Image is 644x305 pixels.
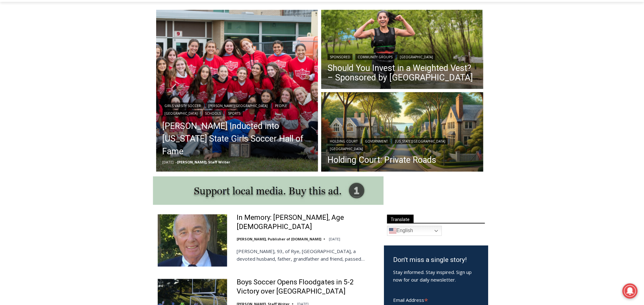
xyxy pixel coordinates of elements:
a: [GEOGRAPHIC_DATA] [328,146,365,152]
a: [PERSON_NAME], Publisher of [DOMAIN_NAME] [237,237,321,241]
a: In Memory: [PERSON_NAME], Age [DEMOGRAPHIC_DATA] [237,213,376,231]
div: | | | [328,137,477,152]
div: | | | | | [163,101,312,117]
p: Stay informed. Stay inspired. Sign up now for our daily newsletter. [393,268,479,283]
a: Boys Soccer Opens Floodgates in 5-2 Victory over [GEOGRAPHIC_DATA] [237,278,376,296]
img: In Memory: Richard Allen Hynson, Age 93 [158,214,227,266]
div: "Chef [PERSON_NAME] omakase menu is nirvana for lovers of great Japanese food." [65,40,93,76]
div: | | [328,53,477,60]
img: (PHOTO: The 2025 Rye Girls Soccer Team surrounding Head Coach Rich Savage after his induction int... [156,10,318,172]
span: Open Tues. - Sun. [PHONE_NUMBER] [2,65,62,89]
a: [GEOGRAPHIC_DATA] [163,110,200,117]
a: Read More Rich Savage Inducted into New York State Girls Soccer Hall of Fame [156,10,318,172]
p: [PERSON_NAME], 93, of Rye, [GEOGRAPHIC_DATA], a devoted husband, father, grandfather and friend, ... [237,247,376,263]
span: – [175,160,177,164]
a: Sponsored [328,54,353,60]
a: [PERSON_NAME], Staff Writer [177,160,230,164]
a: English [387,226,442,236]
div: Apply Now <> summer and RHS senior internships available [160,0,299,61]
label: Email Address [393,294,475,305]
span: Translate [387,215,414,223]
img: en [389,227,397,235]
img: support local media, buy this ad [153,176,384,205]
a: [GEOGRAPHIC_DATA] [398,54,435,60]
a: [PERSON_NAME] Inducted into [US_STATE] State Girls Soccer Hall of Fame [163,120,312,158]
a: Schools [203,110,223,117]
h3: Don’t miss a single story! [393,255,479,265]
a: Holding Court: Private Roads [328,155,477,165]
a: Read More Should You Invest in a Weighted Vest? – Sponsored by White Plains Hospital [321,10,483,91]
img: (PHOTO: Runner with a weighted vest. Contributed.) [321,10,483,91]
img: DALLE 2025-09-08 Holding Court 2025-09-09 Private Roads [321,92,483,173]
a: [US_STATE][GEOGRAPHIC_DATA] [393,138,448,144]
a: Open Tues. - Sun. [PHONE_NUMBER] [0,64,64,79]
time: [DATE] [163,160,174,164]
a: Read More Holding Court: Private Roads [321,92,483,173]
a: Sports [226,110,243,117]
a: Should You Invest in a Weighted Vest? – Sponsored by [GEOGRAPHIC_DATA] [328,63,477,82]
a: [PERSON_NAME][GEOGRAPHIC_DATA] [206,103,270,109]
a: Intern @ [DOMAIN_NAME] [152,61,307,79]
a: Community Groups [355,54,395,60]
a: Holding Court [328,138,360,144]
a: People [273,103,290,109]
a: Government [363,138,390,144]
time: [DATE] [329,237,340,241]
a: Girls Varsity Soccer [163,103,203,109]
span: Intern @ [DOMAIN_NAME] [166,63,294,77]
